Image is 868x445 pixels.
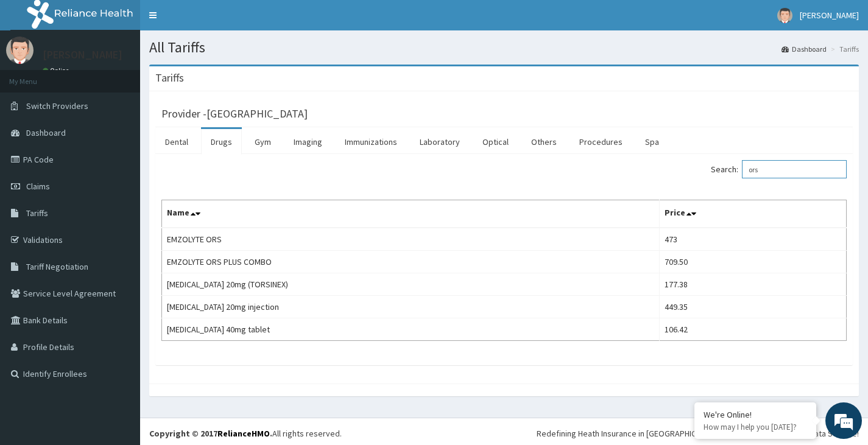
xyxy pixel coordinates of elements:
td: 177.38 [660,273,847,296]
a: Spa [635,129,669,155]
a: Immunizations [335,129,407,155]
div: We're Online! [704,409,807,420]
span: [PERSON_NAME] [800,10,859,21]
td: 106.42 [660,318,847,341]
img: d_794563401_company_1708531726252_794563401 [23,61,49,91]
label: Search: [711,160,847,178]
th: Price [660,200,847,228]
div: Redefining Heath Insurance in [GEOGRAPHIC_DATA] using Telemedicine and Data Science! [537,427,859,440]
a: RelianceHMO [217,428,270,439]
a: Optical [473,129,518,155]
td: [MEDICAL_DATA] 40mg tablet [162,318,660,341]
img: User Image [777,8,792,23]
a: Gym [245,129,281,155]
a: Dental [155,129,198,155]
h1: All Tariffs [149,40,859,55]
p: [PERSON_NAME] [43,49,122,60]
td: EMZOLYTE ORS PLUS COMBO [162,251,660,273]
td: 709.50 [660,251,847,273]
p: How may I help you today? [704,422,807,432]
div: Chat with us now [63,68,205,84]
a: Imaging [284,129,332,155]
span: Tariffs [26,208,48,219]
span: We're online! [71,141,168,264]
img: User Image [6,37,34,64]
td: 473 [660,228,847,251]
h3: Tariffs [155,72,184,83]
span: Dashboard [26,127,66,138]
a: Drugs [201,129,242,155]
th: Name [162,200,660,228]
a: Online [43,66,72,75]
span: Switch Providers [26,100,88,111]
textarea: Type your message and hit 'Enter' [6,307,232,349]
strong: Copyright © 2017 . [149,428,272,439]
div: Minimize live chat window [200,6,229,35]
span: Claims [26,181,50,192]
a: Others [521,129,566,155]
td: 449.35 [660,296,847,318]
span: Tariff Negotiation [26,261,88,272]
td: [MEDICAL_DATA] 20mg (TORSINEX) [162,273,660,296]
td: EMZOLYTE ORS [162,228,660,251]
a: Laboratory [410,129,470,155]
input: Search: [742,160,847,178]
li: Tariffs [828,44,859,54]
h3: Provider - [GEOGRAPHIC_DATA] [161,108,308,119]
td: [MEDICAL_DATA] 20mg injection [162,296,660,318]
a: Procedures [570,129,632,155]
a: Dashboard [782,44,827,54]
